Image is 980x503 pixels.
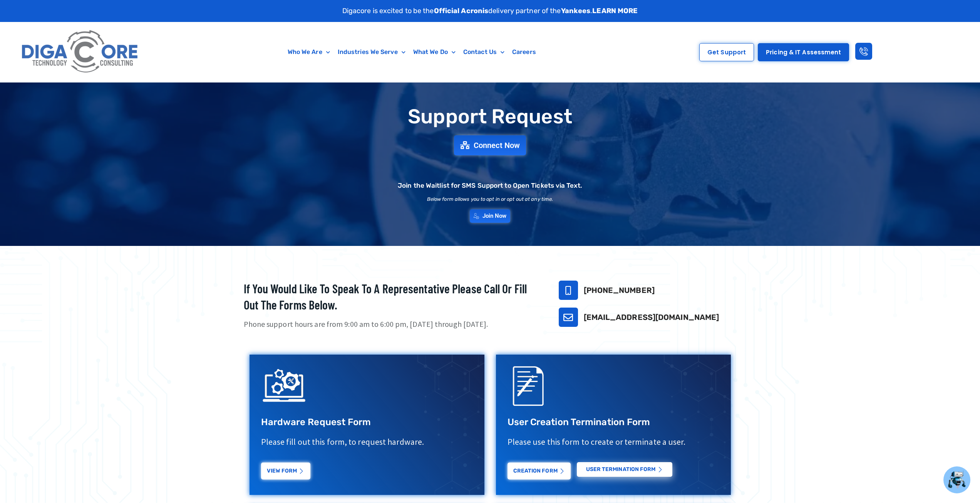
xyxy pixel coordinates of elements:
a: Join Now [470,209,511,223]
a: [PHONE_NUMBER] [584,286,655,295]
span: Connect Now [474,141,520,149]
h2: Join the Waitlist for SMS Support to Open Tickets via Text. [398,182,582,189]
p: Phone support hours are from 9:00 am to 6:00 pm, [DATE] through [DATE]. [244,319,539,330]
h1: Support Request [224,106,756,128]
p: Please fill out this form, to request hardware. [261,436,473,447]
span: Join Now [482,213,507,219]
a: Connect Now [454,135,526,155]
a: [EMAIL_ADDRESS][DOMAIN_NAME] [584,313,719,322]
strong: Official Acronis [434,7,489,15]
p: Please use this form to create or terminate a user. [508,436,719,447]
a: Who We Are [284,43,334,61]
span: Get Support [707,49,746,55]
a: 732-646-5725 [559,281,578,300]
a: View Form [261,463,310,479]
a: Pricing & IT Assessment [758,43,849,61]
a: Industries We Serve [334,43,409,61]
a: USER Termination Form [577,462,672,477]
nav: Menu [189,43,635,61]
a: Contact Us [459,43,508,61]
img: Support Request Icon [508,362,554,409]
a: Get Support [699,43,754,61]
h2: If you would like to speak to a representative please call or fill out the forms below. [244,281,539,313]
strong: Yankees [561,7,591,15]
a: Creation Form [508,463,571,479]
a: support@digacore.com [559,308,578,327]
h3: Hardware Request Form [261,416,473,428]
p: Digacore is excited to be the delivery partner of the . [342,6,638,16]
h3: User Creation Termination Form [508,416,719,428]
img: Digacore logo 1 [18,26,142,78]
a: What We Do [409,43,459,61]
a: LEARN MORE [592,7,638,15]
h2: Below form allows you to opt in or opt out at any time. [427,197,553,202]
span: Pricing & IT Assessment [766,49,841,55]
img: IT Support Icon [261,362,307,409]
span: USER Termination Form [586,467,656,472]
a: Careers [508,43,540,61]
